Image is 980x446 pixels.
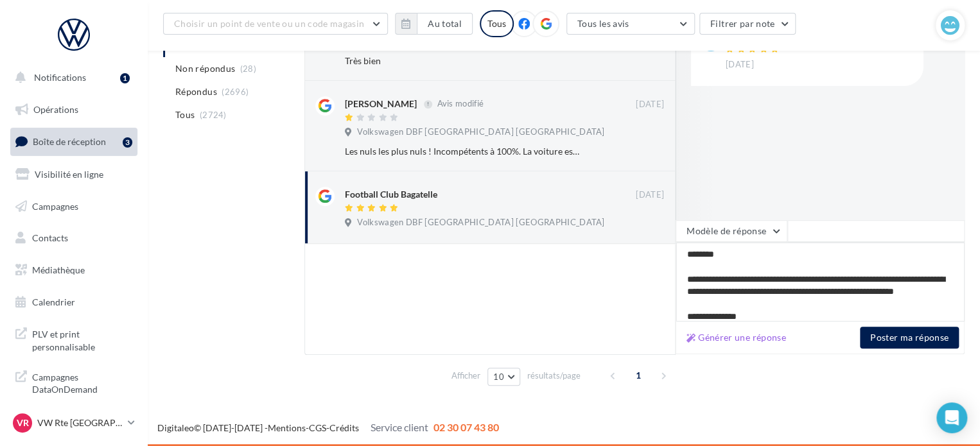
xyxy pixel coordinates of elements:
span: 10 [493,372,504,382]
button: Notifications 1 [8,64,135,91]
span: 02 30 07 43 80 [433,421,499,433]
span: Notifications [34,72,86,83]
div: [PERSON_NAME] [345,98,417,110]
div: Très bien [345,55,581,67]
span: Volkswagen DBF [GEOGRAPHIC_DATA] [GEOGRAPHIC_DATA] [357,126,604,138]
a: Boîte de réception3 [8,128,140,155]
div: Les nuls les plus nuls ! Incompétents à 100%. La voiture est restée chez vous un mois pour un sou... [345,145,581,158]
a: Calendrier [8,289,140,316]
span: Non répondus [175,62,235,75]
span: Contacts [32,232,68,243]
span: Afficher [451,370,480,382]
a: Visibilité en ligne [8,161,140,188]
button: Modèle de réponse [676,220,787,242]
a: Digitaleo [157,422,194,433]
span: Médiathèque [32,264,85,275]
span: Service client [371,421,428,433]
span: Boîte de réception [33,136,106,147]
span: Visibilité en ligne [35,169,103,180]
span: Campagnes DataOnDemand [32,368,132,396]
span: Répondus [175,85,217,98]
a: CGS [309,422,326,433]
a: Campagnes DataOnDemand [8,363,140,401]
div: Open Intercom Messenger [936,402,967,433]
p: VW Rte [GEOGRAPHIC_DATA] [37,416,123,429]
span: Choisir un point de vente ou un code magasin [174,18,364,29]
button: Générer une réponse [681,330,791,345]
span: © [DATE]-[DATE] - - - [157,422,499,433]
button: Poster ma réponse [860,327,959,348]
button: Au total [395,13,473,35]
div: 1 [120,73,130,83]
button: Filtrer par note [699,13,796,35]
a: Contacts [8,225,140,252]
button: Tous les avis [566,13,695,35]
span: Volkswagen DBF [GEOGRAPHIC_DATA] [GEOGRAPHIC_DATA] [357,217,604,228]
button: Au total [417,13,473,35]
span: Calendrier [32,296,75,307]
span: VR [17,416,29,429]
a: Médiathèque [8,257,140,284]
span: (28) [240,64,256,74]
button: 10 [487,368,520,386]
span: résultats/page [527,370,581,382]
div: Tous [480,10,514,37]
button: Choisir un point de vente ou un code magasin [163,13,388,35]
a: Campagnes [8,193,140,220]
span: [DATE] [726,59,754,71]
div: 3 [123,137,132,148]
span: PLV et print personnalisable [32,325,132,353]
a: Crédits [329,422,359,433]
a: PLV et print personnalisable [8,320,140,358]
span: Tous les avis [577,18,629,29]
span: Opérations [33,104,78,115]
div: Football Club Bagatelle [345,188,437,201]
a: Opérations [8,96,140,123]
span: (2724) [200,110,227,120]
span: 1 [628,365,649,386]
span: Avis modifié [437,99,484,109]
span: Tous [175,108,195,121]
a: Mentions [268,422,306,433]
span: Campagnes [32,200,78,211]
span: [DATE] [636,189,664,201]
span: [DATE] [636,99,664,110]
span: (2696) [222,87,249,97]
a: VR VW Rte [GEOGRAPHIC_DATA] [10,411,137,435]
